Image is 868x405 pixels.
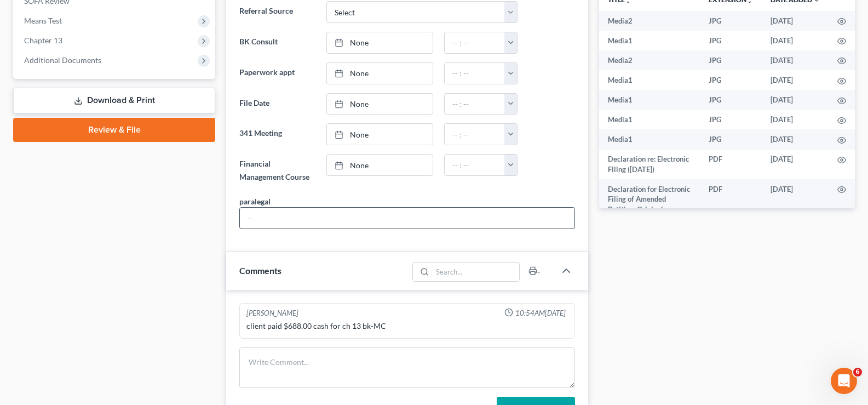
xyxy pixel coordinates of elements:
td: [DATE] [762,129,829,149]
td: Media1 [599,70,700,90]
td: JPG [700,11,762,31]
td: [DATE] [762,90,829,110]
td: PDF [700,150,762,180]
td: Media1 [599,129,700,149]
td: [DATE] [762,31,829,50]
td: [DATE] [762,150,829,180]
td: Declaration re: Electronic Filing ([DATE]) [599,150,700,180]
td: Media2 [599,11,700,31]
td: Media1 [599,90,700,110]
input: Search... [433,263,520,281]
td: JPG [700,110,762,129]
td: [DATE] [762,179,829,270]
td: Declaration for Electronic Filing of Amended Petition, Original or Amended Bankruptcy Statements ... [599,179,700,270]
a: None [327,32,433,53]
label: Financial Management Course [234,154,320,187]
a: None [327,63,433,84]
div: [PERSON_NAME] [246,308,298,318]
input: -- : -- [445,155,505,175]
label: File Date [234,93,320,115]
td: [DATE] [762,11,829,31]
span: Means Test [24,16,62,25]
iframe: Intercom live chat [831,368,857,394]
a: Review & File [13,118,215,142]
td: [DATE] [762,70,829,90]
td: Media2 [599,50,700,70]
input: -- : -- [445,124,505,145]
label: BK Consult [234,32,320,54]
label: Referral Source [234,1,320,23]
td: JPG [700,129,762,149]
td: JPG [700,90,762,110]
span: 6 [853,368,862,377]
label: Paperwork appt [234,62,320,84]
input: -- : -- [445,94,505,115]
span: Chapter 13 [24,36,62,45]
a: None [327,94,433,115]
td: [DATE] [762,110,829,129]
td: JPG [700,50,762,70]
span: Additional Documents [24,55,101,65]
input: -- [240,208,574,229]
div: client paid $688.00 cash for ch 13 bk-MC [246,321,568,332]
a: None [327,124,433,145]
a: None [327,155,433,175]
a: Download & Print [13,88,215,113]
span: 10:54AM[DATE] [515,308,566,318]
td: [DATE] [762,50,829,70]
div: paralegal [239,196,271,207]
td: PDF [700,179,762,270]
label: 341 Meeting [234,123,320,145]
input: -- : -- [445,63,505,84]
input: -- : -- [445,32,505,53]
td: Media1 [599,31,700,50]
td: JPG [700,31,762,50]
span: Comments [239,265,281,276]
td: Media1 [599,110,700,129]
td: JPG [700,70,762,90]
